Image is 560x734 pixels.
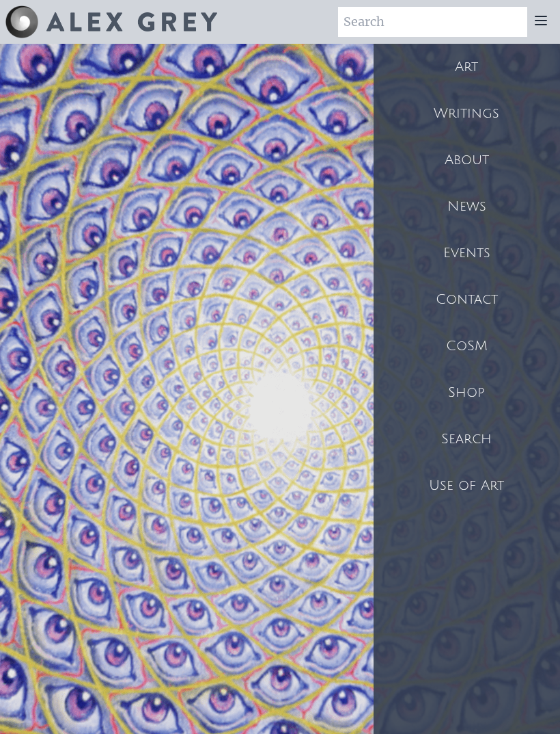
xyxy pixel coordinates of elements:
a: CoSM [374,323,560,369]
a: About [374,137,560,183]
input: Search [338,7,527,37]
a: Events [374,230,560,276]
a: Art [374,44,560,90]
a: Use of Art [374,462,560,509]
a: Shop [374,369,560,416]
a: Contact [374,276,560,323]
a: Writings [374,90,560,137]
a: Search [374,416,560,462]
a: News [374,183,560,230]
